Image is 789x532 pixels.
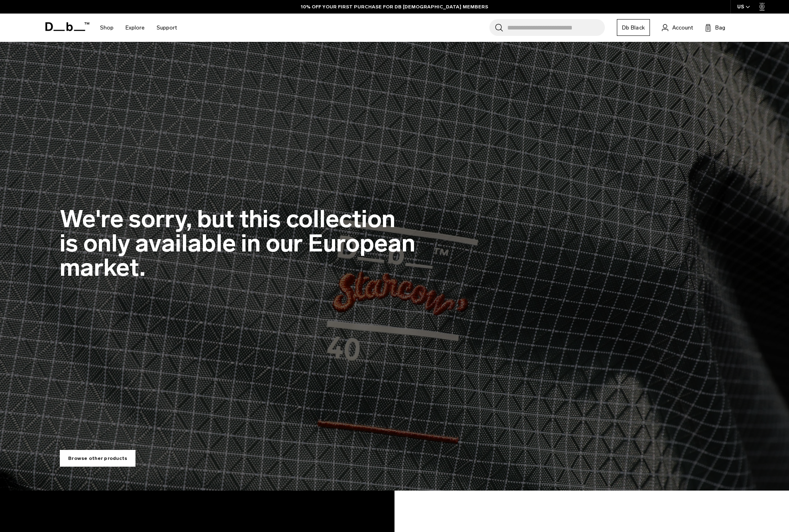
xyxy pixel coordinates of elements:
[126,14,145,42] a: Explore
[617,19,650,36] a: Db Black
[301,3,488,10] a: 10% OFF YOUR FIRST PURCHASE FOR DB [DEMOGRAPHIC_DATA] MEMBERS
[715,24,725,32] span: Bag
[672,24,693,32] span: Account
[60,450,135,467] a: Browse other products
[157,14,177,42] a: Support
[705,23,725,32] button: Bag
[94,14,183,42] nav: Main Navigation
[100,14,114,42] a: Shop
[662,23,693,32] a: Account
[60,207,418,280] h2: We're sorry, but this collection is only available in our European market.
